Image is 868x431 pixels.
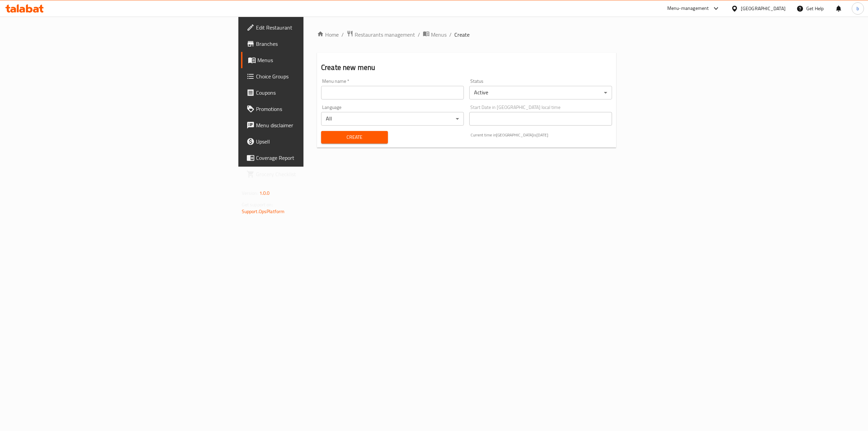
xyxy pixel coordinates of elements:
[241,101,383,117] a: Promotions
[327,133,382,142] span: Create
[242,200,273,209] span: Get support on:
[321,112,464,126] div: All
[856,5,859,12] span: b
[321,62,612,73] h2: Create new menu
[741,5,786,12] div: [GEOGRAPHIC_DATA]
[256,137,378,146] span: Upsell
[241,68,383,85] a: Choice Groups
[321,86,464,99] input: Please enter Menu name
[256,23,378,32] span: Edit Restaurant
[241,36,383,52] a: Branches
[256,154,378,162] span: Coverage Report
[241,19,383,36] a: Edit Restaurant
[241,150,383,166] a: Coverage Report
[241,117,383,133] a: Menu disclaimer
[471,132,612,138] p: Current time in [GEOGRAPHIC_DATA] is [DATE]
[256,105,378,113] span: Promotions
[256,121,378,129] span: Menu disclaimer
[423,30,447,39] a: Menus
[355,31,415,39] span: Restaurants management
[256,170,378,178] span: Grocery Checklist
[241,52,383,68] a: Menus
[242,207,285,216] a: Support.OpsPlatform
[454,31,470,39] span: Create
[256,40,378,48] span: Branches
[469,86,612,99] div: Active
[241,133,383,150] a: Upsell
[259,189,270,198] span: 1.0.0
[667,4,709,13] div: Menu-management
[256,89,378,97] span: Coupons
[241,85,383,101] a: Coupons
[418,31,420,39] li: /
[242,189,258,198] span: Version:
[257,56,378,64] span: Menus
[431,31,447,39] span: Menus
[449,31,452,39] li: /
[321,131,388,144] button: Create
[317,30,616,39] nav: breadcrumb
[256,72,378,80] span: Choice Groups
[241,166,383,182] a: Grocery Checklist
